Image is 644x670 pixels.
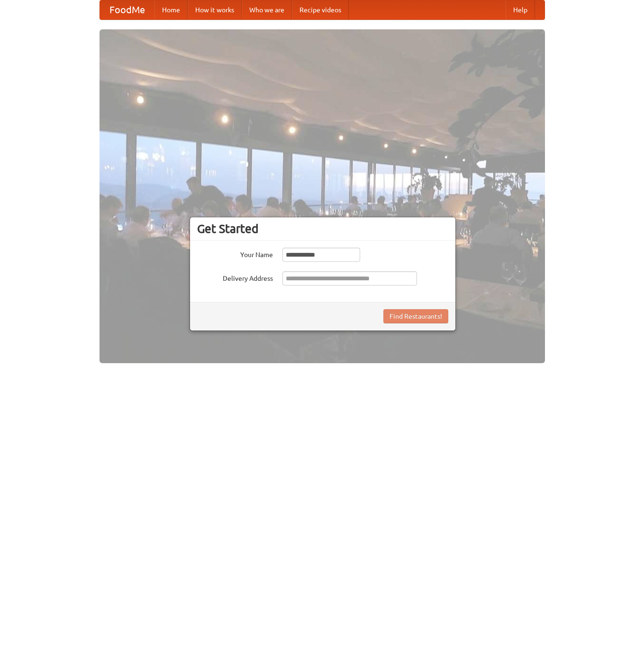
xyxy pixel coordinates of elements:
[100,0,154,19] a: FoodMe
[292,0,349,19] a: Recipe videos
[506,0,535,19] a: Help
[197,248,273,259] label: Your Name
[197,222,448,236] h3: Get Started
[242,0,292,19] a: Who we are
[154,0,188,19] a: Home
[383,309,448,323] button: Find Restaurants!
[197,271,273,283] label: Delivery Address
[188,0,242,19] a: How it works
